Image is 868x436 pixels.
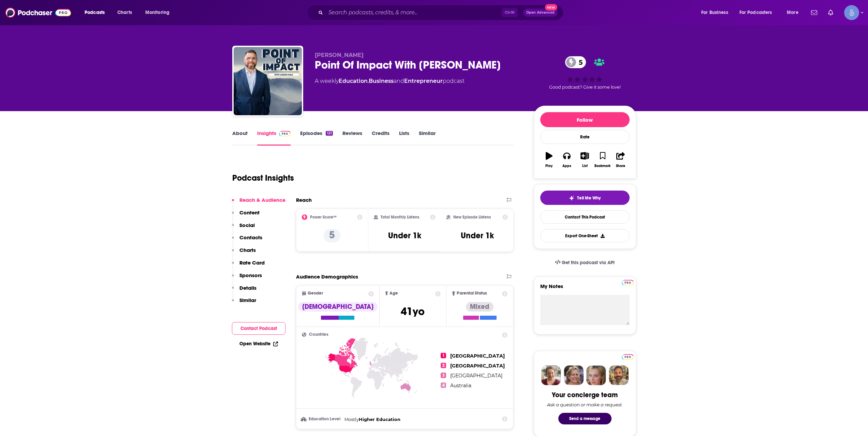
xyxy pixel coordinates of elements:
button: Export One-Sheet [540,229,630,242]
span: 3 [441,373,446,378]
a: Similar [419,130,436,146]
h2: New Episode Listens [453,215,491,220]
span: 1 [441,353,446,358]
button: Rate Card [232,259,265,272]
h3: Education Level [302,417,342,421]
p: Details [239,285,256,291]
button: Contacts [232,234,262,247]
span: [GEOGRAPHIC_DATA] [450,363,505,369]
div: Mixed [466,302,494,312]
a: InsightsPodchaser Pro [257,130,291,146]
div: [DEMOGRAPHIC_DATA] [298,302,378,312]
button: Reach & Audience [232,197,285,209]
h2: Reach [296,197,312,203]
span: 5 [572,56,586,68]
button: open menu [782,7,807,18]
input: Search podcasts, credits, & more... [326,7,502,18]
span: Tell Me Why [577,195,601,201]
button: Charts [232,247,256,259]
a: Business [369,78,394,84]
span: Mostly [344,417,359,422]
span: and [394,78,404,84]
p: Social [239,222,255,228]
div: Rate [540,130,630,144]
a: Pro website [622,353,634,360]
h1: Podcast Insights [232,173,294,183]
span: Australia [450,382,471,389]
a: 5 [565,56,586,68]
span: [GEOGRAPHIC_DATA] [450,353,505,359]
img: Podchaser Pro [279,131,291,136]
img: Barbara Profile [564,365,584,385]
button: tell me why sparkleTell Me Why [540,191,630,205]
img: Podchaser - Follow, Share and Rate Podcasts [5,6,71,19]
div: List [582,164,588,168]
a: Lists [399,130,409,146]
h2: Power Score™ [310,215,337,220]
a: Reviews [342,130,362,146]
a: Show notifications dropdown [808,7,820,18]
a: Pro website [622,279,634,285]
img: Jon Profile [609,365,629,385]
a: Education [339,78,368,84]
span: Charts [117,8,132,17]
span: Higher Education [359,417,400,422]
div: Apps [562,164,571,168]
label: My Notes [540,283,630,295]
button: Similar [232,297,256,310]
button: Social [232,222,255,235]
div: Your concierge team [552,391,618,399]
span: Gender [308,291,323,296]
span: Get this podcast via API [562,260,615,266]
button: Follow [540,112,630,127]
span: 4 [441,382,446,388]
span: Countries [309,332,328,337]
button: open menu [735,7,782,18]
div: Search podcasts, credits, & more... [313,5,570,20]
span: Good podcast? Give it some love! [549,85,621,90]
span: More [787,8,798,17]
a: Open Website [239,341,278,347]
button: Content [232,209,260,222]
span: Podcasts [85,8,105,17]
button: Share [612,148,629,172]
div: A weekly podcast [315,77,465,85]
span: New [545,4,557,11]
p: Contacts [239,234,262,241]
button: Details [232,285,256,297]
a: About [232,130,248,146]
div: Share [616,164,625,168]
p: Sponsors [239,272,262,279]
span: Open Advanced [526,11,555,14]
button: Play [540,148,558,172]
span: , [368,78,369,84]
span: Age [389,291,398,296]
img: User Profile [844,5,859,20]
img: Jules Profile [586,365,606,385]
button: Apps [558,148,576,172]
button: open menu [141,7,178,18]
img: Point Of Impact With Aaron Hale [234,47,302,115]
button: List [576,148,593,172]
span: 2 [441,363,446,368]
p: Reach & Audience [239,197,285,203]
div: Bookmark [594,164,610,168]
button: Bookmark [594,148,612,172]
span: Monitoring [145,8,170,17]
button: Send a message [558,413,612,424]
p: 5 [324,229,340,242]
div: Play [545,164,553,168]
a: Episodes121 [300,130,333,146]
span: [GEOGRAPHIC_DATA] [450,373,502,379]
button: open menu [80,7,114,18]
button: Contact Podcast [232,322,285,335]
p: Content [239,209,260,216]
button: open menu [696,7,737,18]
h3: Under 1k [461,230,494,241]
span: For Business [701,8,728,17]
span: For Podcasters [739,8,772,17]
a: Contact This Podcast [540,210,630,224]
span: 41 yo [401,305,425,318]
